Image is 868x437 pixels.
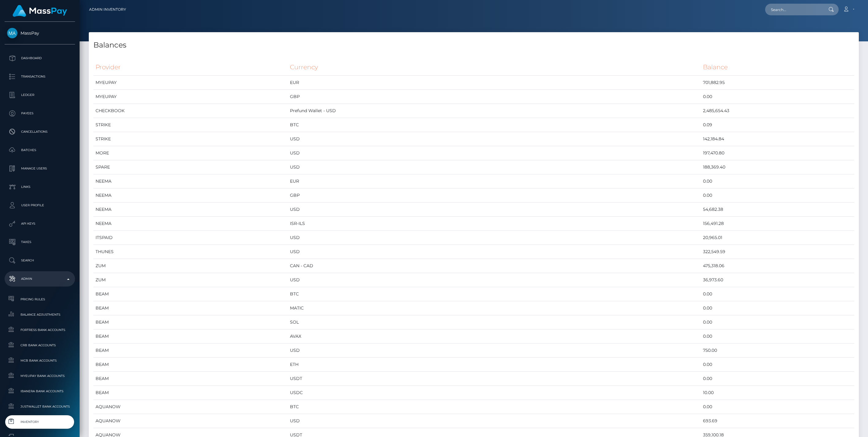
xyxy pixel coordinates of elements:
[7,127,73,136] p: Cancellations
[93,203,288,217] td: NEEMA
[701,146,854,160] td: 197,470.80
[7,357,73,364] span: MCB Bank Accounts
[5,198,75,213] a: User Profile
[288,315,701,329] td: SOL
[701,104,854,118] td: 2,485,654.43
[5,323,75,336] a: Fortress Bank Accounts
[5,124,75,139] a: Cancellations
[93,287,288,301] td: BEAM
[701,301,854,315] td: 0.00
[288,287,701,301] td: BTC
[288,372,701,386] td: USDT
[5,369,75,382] a: MyEUPay Bank Accounts
[7,403,73,410] span: JustWallet Bank Accounts
[701,400,854,414] td: 0.00
[701,231,854,245] td: 20,965.01
[701,118,854,132] td: 0.09
[288,414,701,428] td: USD
[93,358,288,372] td: BEAM
[93,160,288,174] td: SPARE
[93,118,288,132] td: STRIKE
[288,104,701,118] td: Prefund Wallet - USD
[93,301,288,315] td: BEAM
[5,216,75,231] a: API Keys
[7,182,73,192] p: Links
[93,76,288,90] td: MYEUPAY
[5,253,75,268] a: Search
[93,400,288,414] td: AQUANOW
[288,273,701,287] td: USD
[93,315,288,329] td: BEAM
[7,201,73,210] p: User Profile
[7,219,73,228] p: API Keys
[701,386,854,400] td: 10.00
[5,400,75,413] a: JustWallet Bank Accounts
[5,354,75,367] a: MCB Bank Accounts
[288,301,701,315] td: MATIC
[7,28,17,38] img: MassPay
[93,146,288,160] td: MORE
[5,51,75,66] a: Dashboard
[7,274,73,283] p: Admin
[288,259,701,273] td: CAN - CAD
[288,386,701,400] td: USDC
[5,339,75,352] a: CRB Bank Accounts
[701,132,854,146] td: 142,184.84
[765,4,823,15] input: Search...
[93,329,288,344] td: BEAM
[701,203,854,217] td: 54,682.38
[7,342,73,349] span: CRB Bank Accounts
[288,174,701,188] td: EUR
[93,132,288,146] td: STRIKE
[5,69,75,84] a: Transactions
[93,259,288,273] td: ZUM
[701,315,854,329] td: 0.00
[288,203,701,217] td: USD
[93,90,288,104] td: MYEUPAY
[93,386,288,400] td: BEAM
[89,3,126,16] a: Admin Inventory
[5,271,75,287] a: Admin
[288,118,701,132] td: BTC
[701,372,854,386] td: 0.00
[288,329,701,344] td: AVAX
[93,273,288,287] td: ZUM
[5,179,75,195] a: Links
[701,160,854,174] td: 188,369.40
[7,296,73,303] span: Pricing Rules
[93,231,288,245] td: ITSPAID
[93,414,288,428] td: AQUANOW
[288,146,701,160] td: USD
[7,54,73,63] p: Dashboard
[701,245,854,259] td: 322,549.59
[5,385,75,398] a: Ibanera Bank Accounts
[7,72,73,81] p: Transactions
[701,59,854,76] th: Balance
[5,161,75,176] a: Manage Users
[7,164,73,173] p: Manage Users
[701,358,854,372] td: 0.00
[7,256,73,265] p: Search
[288,217,701,231] td: ISR-ILS
[701,76,854,90] td: 701,882.95
[288,344,701,358] td: USD
[701,188,854,203] td: 0.00
[5,106,75,121] a: Payees
[701,217,854,231] td: 156,491.28
[5,142,75,158] a: Batches
[288,231,701,245] td: USD
[701,90,854,104] td: 0.00
[701,329,854,344] td: 0.00
[5,293,75,306] a: Pricing Rules
[7,109,73,118] p: Payees
[701,273,854,287] td: 36,973.60
[701,287,854,301] td: 0.00
[93,188,288,203] td: NEEMA
[7,388,73,395] span: Ibanera Bank Accounts
[7,311,73,318] span: Balance Adjustments
[7,237,73,247] p: Taxes
[701,414,854,428] td: 693.69
[93,59,288,76] th: Provider
[7,372,73,379] span: MyEUPay Bank Accounts
[93,372,288,386] td: BEAM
